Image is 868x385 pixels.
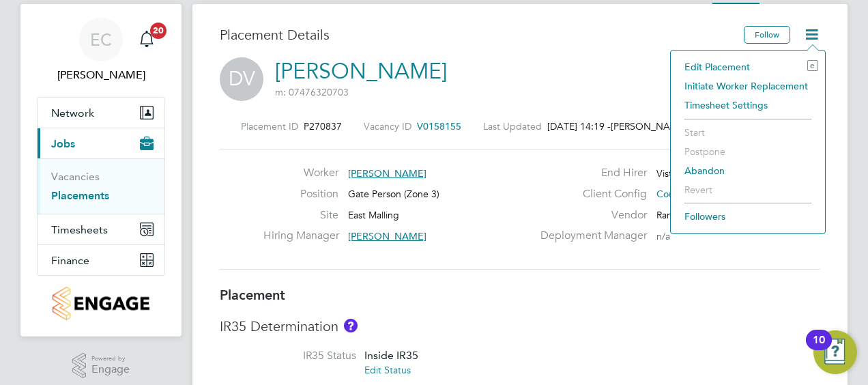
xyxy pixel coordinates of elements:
[220,349,356,363] label: IR35 Status
[220,287,285,303] b: Placement
[133,18,160,61] a: 20
[37,287,165,320] a: Go to home page
[678,142,818,161] li: Postpone
[348,230,426,242] span: [PERSON_NAME]
[547,120,611,132] span: [DATE] 14:19 -
[263,229,338,243] label: Hiring Manager
[344,319,358,332] button: About IR35
[150,23,167,39] span: 20
[275,86,349,98] span: m: 07476320703
[220,26,734,44] h3: Placement Details
[532,187,647,201] label: Client Config
[38,158,164,214] div: Jobs
[678,207,818,226] li: Followers
[483,120,542,132] label: Last Updated
[51,254,89,267] span: Finance
[51,189,109,202] a: Placements
[38,245,164,275] button: Finance
[220,57,263,101] span: DV
[220,317,820,335] h3: IR35 Determination
[678,180,818,199] li: Revert
[263,208,338,223] label: Site
[38,98,164,128] button: Network
[72,353,130,379] a: Powered byEngage
[348,209,399,221] span: East Malling
[532,208,647,223] label: Vendor
[611,120,696,132] span: [PERSON_NAME]…
[348,167,426,180] span: [PERSON_NAME]
[91,364,130,375] span: Engage
[38,214,164,244] button: Timesheets
[678,57,818,76] li: Edit Placement
[90,31,112,48] span: EC
[678,123,818,142] li: Start
[678,161,818,180] li: Abandon
[813,340,825,358] div: 10
[20,4,182,337] nav: Main navigation
[304,120,342,132] span: P270837
[37,67,165,83] span: Emma Chesterton
[263,166,338,180] label: Worker
[51,137,75,150] span: Jobs
[807,60,818,71] i: e
[656,167,726,180] span: Vistry Group Plc
[678,96,818,115] li: Timesheet Settings
[53,287,149,320] img: countryside-properties-logo-retina.png
[656,209,773,221] span: Randstad Solutions Limited
[364,120,411,132] label: Vacancy ID
[364,364,411,376] a: Edit Status
[656,188,789,200] span: Countryside Properties UK Ltd
[678,76,818,96] li: Initiate Worker Replacement
[348,188,439,200] span: Gate Person (Zone 3)
[91,353,130,365] span: Powered by
[263,187,338,201] label: Position
[51,106,94,119] span: Network
[38,128,164,158] button: Jobs
[241,120,298,132] label: Placement ID
[813,330,857,374] button: Open Resource Center, 10 new notifications
[37,18,165,83] a: EC[PERSON_NAME]
[532,229,647,243] label: Deployment Manager
[275,58,447,85] a: [PERSON_NAME]
[656,230,670,242] span: n/a
[51,170,100,183] a: Vacancies
[417,120,461,132] span: V0158155
[532,166,647,180] label: End Hirer
[364,349,418,362] span: Inside IR35
[744,26,790,44] button: Follow
[51,223,108,236] span: Timesheets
